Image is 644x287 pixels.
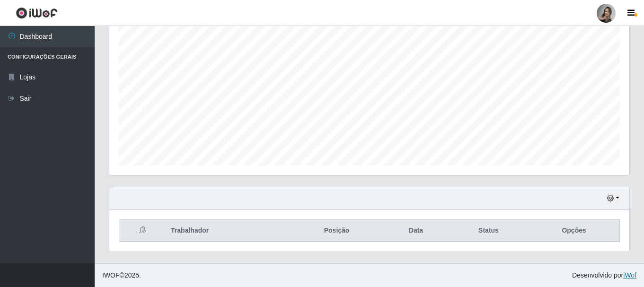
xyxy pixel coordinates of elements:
span: Desenvolvido por [572,270,636,280]
span: IWOF [102,271,120,279]
th: Posição [290,220,383,242]
th: Data [383,220,449,242]
th: Opções [529,220,619,242]
th: Status [449,220,529,242]
th: Trabalhador [165,220,290,242]
span: © 2025 . [102,270,141,280]
a: iWof [623,271,636,279]
img: CoreUI Logo [16,7,58,19]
